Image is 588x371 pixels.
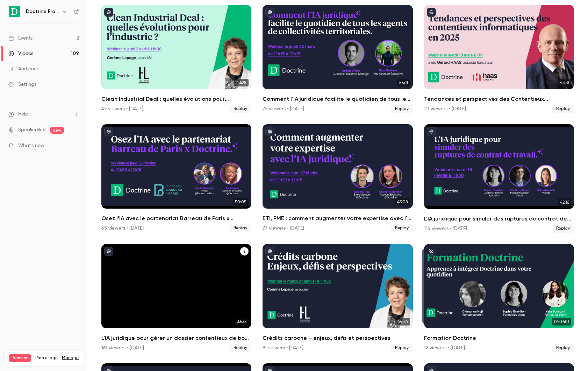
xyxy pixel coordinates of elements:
a: 43:08ETI, PME : comment augmenter votre expertise avec l'IA juridique ?77 viewers • [DATE]Replay [263,124,413,232]
button: published [104,8,113,17]
div: 75 viewers • [DATE] [263,105,304,112]
h2: Tendances et perspectives des Contentieux Informatiques en 2025 [424,95,574,103]
h2: ETI, PME : comment augmenter votre expertise avec l'IA juridique ? [263,214,413,223]
button: published [265,8,274,17]
span: Replay [552,344,574,352]
div: 47 viewers • [DATE] [101,105,143,112]
h2: Comment l’IA juridique facilite le quotidien de tous les agents de collectivités territoriales ? [263,95,413,103]
span: Replay [229,344,251,352]
button: published [427,8,436,17]
span: 33:33 [235,318,249,325]
span: 55:11 [397,79,410,86]
button: published [104,247,113,256]
h2: Crédits carbone – enjeux, défis et perspectives [263,334,413,342]
span: Replay [391,224,413,232]
button: published [427,127,436,136]
div: 12 viewers • [DATE] [424,344,465,351]
iframe: Noticeable Trigger [71,143,79,149]
h2: Clean Industrial Deal : quelles évolutions pour l'industrie ? [101,95,251,103]
div: Videos [8,50,33,57]
span: Plan usage [35,355,58,361]
button: published [265,127,274,136]
a: 01:07:0101:07:01Formation Doctrine12 viewers • [DATE]Replay [424,244,574,352]
div: 65 viewers • [DATE] [101,225,144,232]
span: Help [18,111,28,118]
div: 81 viewers • [DATE] [263,344,303,351]
div: 77 viewers • [DATE] [263,225,304,232]
li: ETI, PME : comment augmenter votre expertise avec l'IA juridique ? [263,124,413,233]
li: Comment l’IA juridique facilite le quotidien de tous les agents de collectivités territoriales ? [263,5,413,113]
h2: L’IA juridique pour simuler des ruptures de contrat de travail [424,215,574,223]
span: 43:08 [395,198,410,206]
span: Replay [552,224,574,233]
li: Clean Industrial Deal : quelles évolutions pour l'industrie ? [101,5,251,113]
h6: Doctrine France [26,8,59,15]
li: L’IA juridique pour gérer un dossier contentieux de bout en bout [101,244,251,352]
a: 55:11Comment l’IA juridique facilite le quotidien de tous les agents de collectivités territorial... [263,5,413,113]
h2: Osez l’IA avec le partenariat Barreau de Paris x Doctrine [101,214,251,223]
span: 50:05 [233,198,249,206]
h2: Formation Doctrine [424,334,574,342]
button: unpublished [427,247,436,256]
span: 42:16 [558,198,571,206]
span: Replay [391,105,413,113]
span: 43:31 [558,79,571,86]
div: Events [8,35,33,42]
a: 44:34Crédits carbone – enjeux, défis et perspectives81 viewers • [DATE]Replay [263,244,413,352]
a: 43:31Tendances et perspectives des Contentieux Informatiques en 2025111 viewers • [DATE]Replay [424,5,574,113]
div: 161 viewers • [DATE] [101,344,144,351]
button: published [104,127,113,136]
a: Manage [62,355,79,361]
span: 01:07:01 [552,318,571,325]
span: What's new [18,142,44,149]
span: new [50,127,64,134]
li: Crédits carbone – enjeux, défis et perspectives [263,244,413,352]
li: L’IA juridique pour simuler des ruptures de contrat de travail [424,124,574,233]
h2: L’IA juridique pour gérer un dossier contentieux de bout en bout [101,334,251,342]
span: Replay [552,105,574,113]
li: Tendances et perspectives des Contentieux Informatiques en 2025 [424,5,574,113]
span: 43:28 [234,79,249,86]
button: published [265,247,274,256]
a: 42:16L’IA juridique pour simuler des ruptures de contrat de travail116 viewers • [DATE]Replay [424,124,574,233]
a: 43:28Clean Industrial Deal : quelles évolutions pour l'industrie ?47 viewers • [DATE]Replay [101,5,251,113]
span: 44:34 [395,318,410,325]
a: 50:05Osez l’IA avec le partenariat Barreau de Paris x Doctrine65 viewers • [DATE]Replay [101,124,251,232]
a: 33:33L’IA juridique pour gérer un dossier contentieux de bout en bout161 viewers • [DATE]Replay [101,244,251,352]
img: Doctrine France [9,6,20,17]
li: Osez l’IA avec le partenariat Barreau de Paris x Doctrine [101,124,251,233]
li: help-dropdown-opener [8,111,79,118]
div: Audience [8,65,40,72]
span: Replay [391,344,413,352]
span: Replay [229,224,251,232]
span: Premium [9,354,31,362]
span: Replay [229,105,251,113]
li: Formation Doctrine [424,244,574,352]
a: SpeakerHub [18,126,46,134]
div: 111 viewers • [DATE] [424,105,466,112]
div: 116 viewers • [DATE] [424,225,467,232]
div: Settings [8,81,36,88]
